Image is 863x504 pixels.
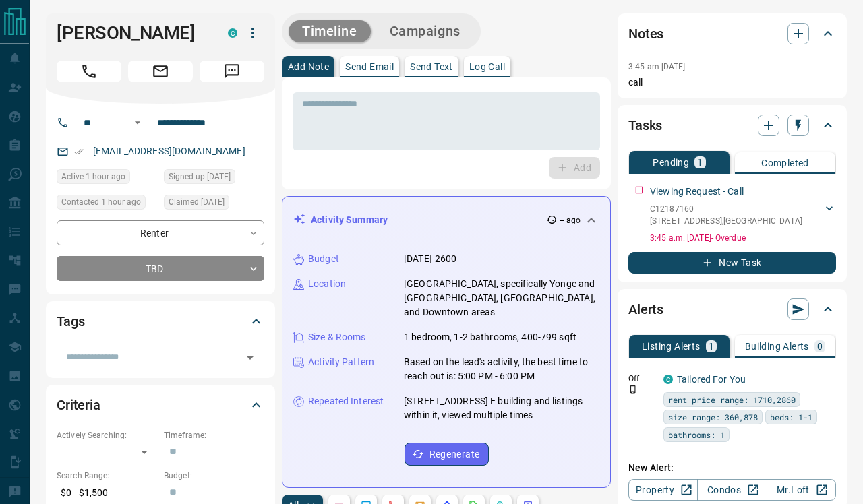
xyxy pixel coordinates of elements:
svg: Email Verified [74,147,84,156]
p: call [628,75,836,90]
h2: Alerts [628,298,663,320]
p: Building Alerts [745,342,809,351]
p: Send Email [345,62,394,71]
h2: Tags [57,311,84,332]
h2: Criteria [57,394,100,416]
a: Condos [697,479,767,501]
p: 1 [697,158,703,167]
div: condos.ca [228,28,237,38]
p: $0 - $1,500 [57,482,157,504]
a: Property [628,479,698,501]
div: Mon Aug 11 2025 [164,195,264,214]
div: Alerts [628,293,836,325]
p: Size & Rooms [308,330,366,344]
p: Log Call [469,62,505,71]
p: Timeframe: [164,429,264,441]
span: size range: 360,878 [668,410,758,424]
span: bathrooms: 1 [668,428,725,441]
button: Open [241,348,260,367]
p: Listing Alerts [642,342,701,351]
h1: [PERSON_NAME] [57,22,208,44]
button: Open [129,115,146,131]
p: Send Text [410,62,453,71]
div: TBD [57,256,264,281]
span: Signed up [DATE] [169,170,231,183]
p: Activity Summary [311,213,388,227]
p: 0 [817,342,823,351]
p: 1 [709,342,714,351]
p: Pending [653,158,689,167]
h2: Notes [628,23,663,44]
p: Completed [761,158,809,168]
div: Mon Aug 18 2025 [57,169,157,188]
span: Message [200,61,264,82]
span: beds: 1-1 [770,410,812,424]
p: New Alert: [628,461,836,475]
p: Activity Pattern [308,355,374,369]
p: [STREET_ADDRESS] E building and listings within it, viewed multiple times [404,394,599,422]
p: 3:45 am [DATE] [628,62,686,71]
span: Claimed [DATE] [169,195,225,209]
div: Mon Sep 16 2024 [164,169,264,188]
a: Tailored For You [677,374,746,385]
p: 1 bedroom, 1-2 bathrooms, 400-799 sqft [404,330,576,344]
button: New Task [628,252,836,274]
p: -- ago [560,214,581,226]
a: [EMAIL_ADDRESS][DOMAIN_NAME] [93,146,245,156]
div: Renter [57,220,264,245]
button: Timeline [289,20,371,42]
div: Mon Aug 18 2025 [57,195,157,214]
p: Off [628,373,655,385]
h2: Tasks [628,115,662,136]
p: Location [308,277,346,291]
p: [STREET_ADDRESS] , [GEOGRAPHIC_DATA] [650,215,802,227]
p: Viewing Request - Call [650,185,744,199]
p: C12187160 [650,203,802,215]
span: Contacted 1 hour ago [61,195,141,209]
button: Campaigns [376,20,474,42]
div: Criteria [57,389,264,421]
p: Search Range: [57,470,157,482]
p: [GEOGRAPHIC_DATA], specifically Yonge and [GEOGRAPHIC_DATA], [GEOGRAPHIC_DATA], and Downtown areas [404,277,599,319]
p: Budget [308,252,339,266]
p: Add Note [288,62,329,71]
button: Regenerate [405,443,489,466]
span: rent price range: 1710,2860 [668,393,796,406]
p: Budget: [164,470,264,482]
div: Tags [57,305,264,338]
a: Mr.Loft [767,479,836,501]
p: Based on the lead's activity, the best time to reach out is: 5:00 PM - 6:00 PM [404,355,599,383]
div: Notes [628,18,836,50]
span: Call [57,61,121,82]
p: Actively Searching: [57,429,157,441]
span: Email [128,61,193,82]
p: 3:45 a.m. [DATE] - Overdue [650,232,836,244]
p: [DATE]-2600 [404,252,456,266]
div: condos.ca [663,375,673,384]
p: Repeated Interest [308,394,384,408]
div: C12187160[STREET_ADDRESS],[GEOGRAPHIC_DATA] [650,200,836,230]
div: Tasks [628,109,836,141]
svg: Push Notification Only [628,385,638,394]
div: Activity Summary-- ago [293,208,599,232]
span: Active 1 hour ago [61,170,125,183]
